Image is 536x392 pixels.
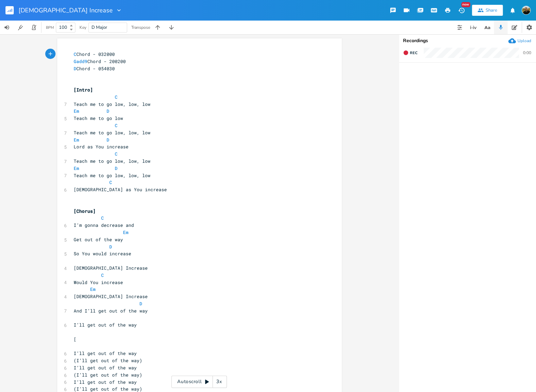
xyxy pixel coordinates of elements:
span: Chord - 032000 [74,51,115,57]
span: Em [90,286,96,292]
span: C [115,151,118,157]
span: Em [74,137,79,143]
span: Teach me to go low, low, low [74,130,150,136]
span: Would You increase [74,279,123,285]
span: D [115,165,118,171]
span: [Chorus] [74,208,96,214]
span: Get out of the way [74,236,123,243]
div: Autoscroll [171,376,227,388]
span: C [101,215,104,221]
span: Em [74,108,79,114]
button: Upload [508,37,531,45]
span: D [107,137,109,143]
div: Transpose [131,25,150,29]
span: (I’ll get out of the way) [74,372,142,378]
span: [Intro] [74,87,93,93]
span: [DEMOGRAPHIC_DATA] Increase [74,293,148,299]
span: I’m gonna decrease and [74,222,134,228]
span: I’ll get out of the way [74,350,137,356]
span: Chord - 054030 [74,65,115,72]
div: Upload [517,38,531,44]
span: Lord as You increase [74,144,129,150]
span: C [101,272,104,278]
button: Share [472,5,503,16]
div: 3x [213,376,225,388]
img: Jordan Jankoviak [522,6,531,15]
span: I’ll get out of the way [74,379,137,385]
span: Teach me to go low, low, low [74,158,150,164]
span: (I’ll get out of the way) [74,386,142,392]
span: [DEMOGRAPHIC_DATA] Increase [74,265,148,271]
span: And I’ll get out of the way [74,308,148,314]
div: BPM [46,26,54,29]
span: Em [74,165,79,171]
span: Em [123,229,129,235]
div: Key [80,25,86,29]
span: D [139,301,142,307]
span: Teach me to go low [74,115,123,121]
span: Chord - 200200 [74,58,126,64]
span: D [109,244,112,250]
span: [DEMOGRAPHIC_DATA] as You increase [74,186,167,193]
span: C [74,51,76,57]
div: New [461,2,470,7]
span: I’ll get out of the way [74,322,137,328]
div: 0:00 [523,51,531,55]
span: I’ll get out of the way [74,365,137,371]
span: So You would increase [74,250,131,257]
span: C [115,94,118,100]
span: C [115,122,118,128]
span: C [109,179,112,185]
span: Teach me to go low, low, low [74,101,150,107]
span: D [74,65,76,72]
div: Recordings [403,38,532,43]
button: Rec [400,47,420,58]
span: Rec [410,50,417,56]
span: (I’ll get out of the way) [74,357,142,364]
span: Gadd9 [74,58,87,64]
span: D [107,108,109,114]
span: [DEMOGRAPHIC_DATA] Increase [19,7,113,13]
span: D Major [92,24,107,30]
button: New [454,4,468,16]
span: [ [74,336,76,342]
div: Share [486,7,497,13]
span: Teach me to go low, low, low [74,172,150,179]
